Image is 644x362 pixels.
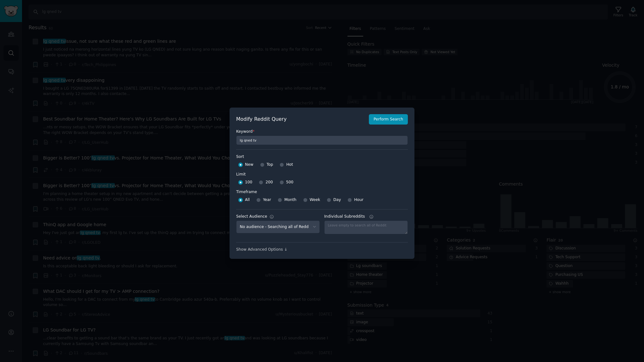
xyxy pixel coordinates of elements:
[236,247,408,253] div: Show Advanced Options ↓
[245,197,250,203] span: All
[263,197,271,203] span: Year
[324,214,408,220] label: Individual Subreddits
[236,187,408,195] label: Timeframe
[286,180,293,185] span: 500
[236,214,267,220] div: Select Audience
[369,114,408,125] button: Perform Search
[265,180,273,185] span: 200
[333,197,341,203] span: Day
[236,154,408,160] label: Sort
[284,197,296,203] span: Month
[310,197,320,203] span: Week
[236,115,365,123] h2: Modify Reddit Query
[267,162,273,168] span: Top
[286,162,293,168] span: Hot
[354,197,364,203] span: Hour
[245,180,252,185] span: 100
[236,172,246,177] div: Limit
[245,162,253,168] span: New
[236,136,408,145] input: Keyword to search on Reddit
[236,129,408,135] label: Keyword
